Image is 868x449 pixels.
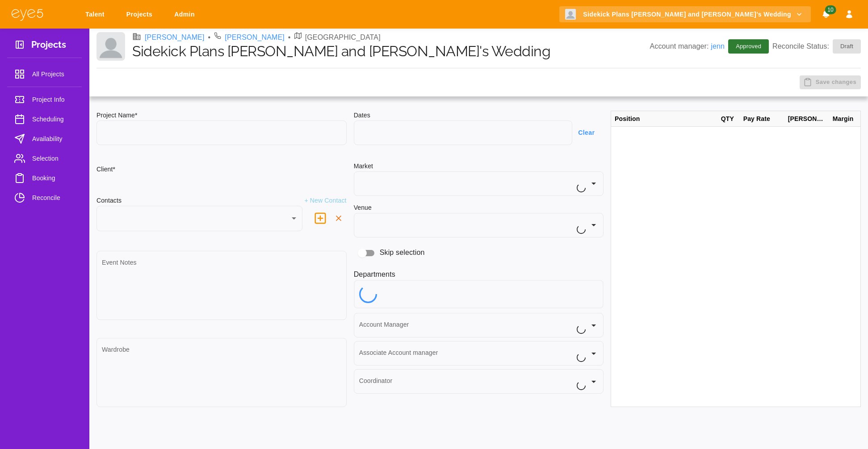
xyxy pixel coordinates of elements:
div: QTY [717,111,740,127]
div: [PERSON_NAME] [784,111,829,127]
a: Availability [7,130,82,148]
a: [PERSON_NAME] [225,32,285,43]
button: Open [587,375,600,388]
span: Selection [32,153,75,164]
h6: Departments [354,269,604,280]
button: Open [587,347,600,360]
p: Account manager: [650,41,725,52]
button: Open [587,319,600,332]
div: Skip selection [354,245,604,262]
li: • [208,32,211,43]
span: Draft [835,42,859,51]
a: Project Info [7,91,82,108]
h6: Dates [354,111,604,121]
span: All Projects [32,69,75,79]
p: [GEOGRAPHIC_DATA] [305,32,381,43]
span: Project Info [32,94,75,105]
img: eye5 [11,8,44,21]
button: Open [587,219,600,231]
a: [PERSON_NAME] [145,32,205,43]
button: Open [587,177,600,190]
button: Notifications [818,6,834,23]
button: delete [310,208,331,229]
h1: Sidekick Plans [PERSON_NAME] and [PERSON_NAME]'s Wedding [132,43,650,60]
a: Booking [7,169,82,187]
a: Admin [168,6,204,23]
a: Reconcile [7,189,82,207]
span: Scheduling [32,114,75,125]
div: Pay Rate [740,111,784,127]
a: Scheduling [7,110,82,128]
span: Approved [730,42,767,51]
a: jenn [711,42,725,50]
img: Client logo [565,9,576,20]
span: Availability [32,133,75,144]
a: Selection [7,150,82,167]
p: + New Contact [304,196,346,206]
button: Sidekick Plans [PERSON_NAME] and [PERSON_NAME]'s Wedding [559,6,811,23]
img: Client logo [96,32,125,61]
h6: Client* [96,165,115,175]
p: Reconcile Status: [772,39,861,54]
h6: Project Name* [96,111,347,121]
h6: Market [354,162,604,171]
button: Clear [572,125,604,141]
div: Position [611,111,717,127]
h3: Projects [31,39,66,53]
span: Booking [32,173,75,183]
button: delete [331,210,347,226]
a: Projects [121,6,161,23]
div: Margin [829,111,860,127]
h6: Venue [354,203,372,213]
a: All Projects [7,65,82,83]
a: Talent [80,6,113,23]
li: • [288,32,291,43]
span: Reconcile [32,192,75,203]
span: 10 [825,5,836,14]
h6: Contacts [96,196,122,206]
